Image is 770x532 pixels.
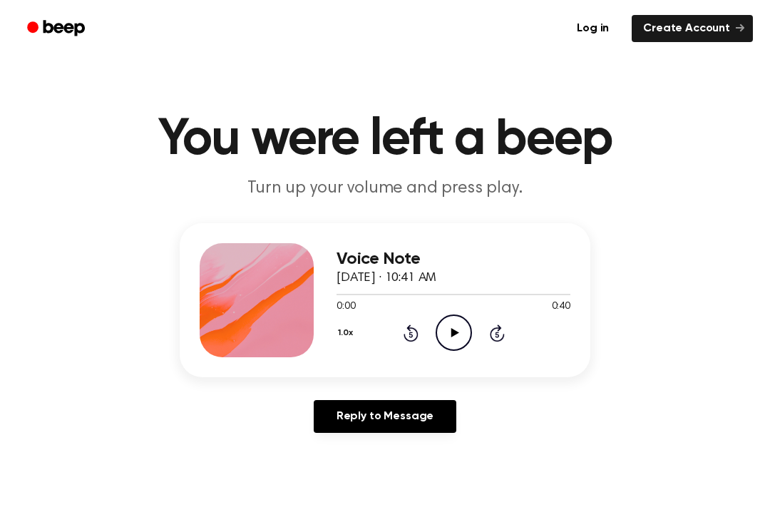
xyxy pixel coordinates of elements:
[337,321,358,345] button: 1.0x
[337,300,355,314] span: 0:00
[563,12,623,45] a: Log in
[632,15,753,42] a: Create Account
[337,272,436,285] span: [DATE] · 10:41 AM
[314,400,456,433] a: Reply to Message
[17,15,98,43] a: Beep
[337,250,570,269] h3: Voice Note
[20,114,750,165] h1: You were left a beep
[111,177,659,200] p: Turn up your volume and press play.
[552,300,570,314] span: 0:40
